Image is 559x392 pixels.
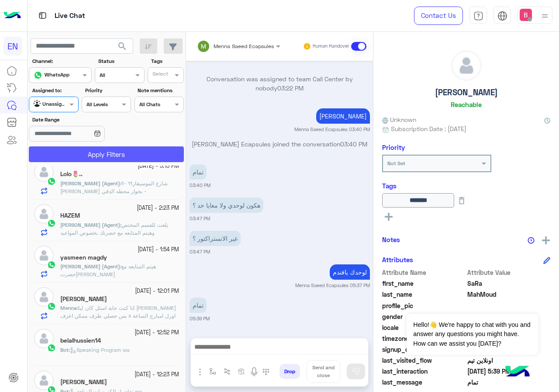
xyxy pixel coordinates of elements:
img: defaultAdmin.png [34,246,54,265]
img: defaultAdmin.png [452,51,481,80]
button: Send and close [307,360,340,383]
span: SaRa [467,279,551,288]
span: MahMoud [467,290,551,299]
a: Contact Us [414,7,463,25]
small: [DATE] - 12:01 PM [135,287,179,295]
span: Subscription Date : [DATE] [391,124,466,133]
label: Status [98,57,143,65]
span: search [117,41,128,52]
span: last_interaction [382,367,466,376]
h6: Notes [382,236,400,243]
b: Not Set [387,160,405,167]
span: 2025-10-04T14:39:33.073Z [467,367,551,376]
p: 4/10/2025, 5:37 PM [330,264,370,280]
h5: Basmala Hossam [60,378,107,386]
h5: Menna Hashad [60,295,107,303]
h5: HAZEM [60,212,80,219]
h6: Tags [382,182,550,190]
b: : [60,222,121,228]
img: tab [473,11,483,21]
span: Speaking Program wa [70,347,130,353]
img: userImage [520,9,532,21]
span: profile_pic [382,301,466,310]
div: Select [151,70,168,80]
a: tab [469,7,487,25]
span: Menna Saeed Ecapsules [214,43,274,49]
img: WhatsApp [47,302,56,311]
small: 05:39 PM [190,315,210,322]
b: : [60,180,121,187]
img: WhatsApp [47,219,56,228]
span: 03:40 PM [340,140,367,148]
small: 03:40 PM [190,182,210,189]
h5: Lolo🌷.. [60,170,83,178]
label: Priority [85,87,130,94]
img: select flow [209,368,216,375]
small: 03:47 PM [190,215,210,222]
span: last_name [382,290,466,299]
p: 4/10/2025, 3:47 PM [190,198,263,213]
button: Drop [279,364,300,379]
span: [PERSON_NAME] (Agent) [60,222,120,228]
p: 4/10/2025, 5:39 PM [190,298,207,313]
span: اونلاين تيم [467,356,551,365]
img: make a call [262,368,269,375]
span: signup_date [382,345,466,354]
span: locale [382,323,466,332]
label: Tags [151,57,183,65]
p: 4/10/2025, 3:40 PM [190,164,207,180]
span: [PERSON_NAME] (Agent) [60,263,120,270]
button: create order [235,364,249,379]
span: تمام [467,378,551,387]
h5: yasmeen magdy [60,254,107,261]
span: بلغت للقسم المختص وهيتم المتابعه مع حضرتك بخصوص المواعيد [60,222,168,236]
img: defaultAdmin.png [34,287,54,307]
img: create order [238,368,245,375]
span: Attribute Name [382,268,466,277]
span: 03:22 PM [277,84,304,92]
img: Logo [3,7,21,25]
button: search [112,38,133,57]
label: Channel: [32,57,91,65]
span: last_visited_flow [382,356,466,365]
b: : [60,305,78,311]
span: Unknown [382,115,416,124]
p: 4/10/2025, 3:47 PM [190,231,241,246]
p: 4/10/2025, 3:40 PM [316,108,370,124]
h5: [PERSON_NAME] [435,87,498,97]
img: profile [539,10,550,21]
label: Assigned to: [32,87,77,94]
img: tab [497,11,507,21]
b: : [60,347,70,353]
img: add [542,236,550,244]
img: WhatsApp [47,343,56,352]
img: notes [528,237,535,244]
div: EN [3,37,22,56]
small: [DATE] - 12:52 PM [135,329,179,337]
small: [DATE] - 12:23 PM [135,371,179,379]
img: Trigger scenario [224,368,231,375]
small: [DATE] - 1:54 PM [138,246,179,254]
img: send voice note [249,367,259,377]
h6: Reachable [451,101,482,108]
p: Live Chat [55,10,85,22]
span: [PERSON_NAME] (Agent) [60,180,120,187]
img: defaultAdmin.png [34,162,54,182]
img: WhatsApp [47,260,56,269]
button: Trigger scenario [220,364,235,379]
img: defaultAdmin.png [34,329,54,348]
img: WhatsApp [47,177,56,186]
small: [DATE] - 2:23 PM [137,204,179,212]
span: Hello!👋 We're happy to chat with you and answer any questions you might have. How can we assist y... [407,314,538,355]
p: Conversation was assigned to team Call Center by nobody [190,74,370,93]
small: Human Handover [313,43,349,50]
h6: Priority [382,143,405,151]
h5: belalhussien14 [60,337,101,344]
img: defaultAdmin.png [34,204,54,224]
h6: Attributes [382,256,413,264]
span: gender [382,312,466,321]
span: first_name [382,279,466,288]
small: Menna Saeed Ecapsules 03:40 PM [294,126,370,133]
span: Menna [60,305,77,311]
span: Attribute Value [467,268,551,277]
